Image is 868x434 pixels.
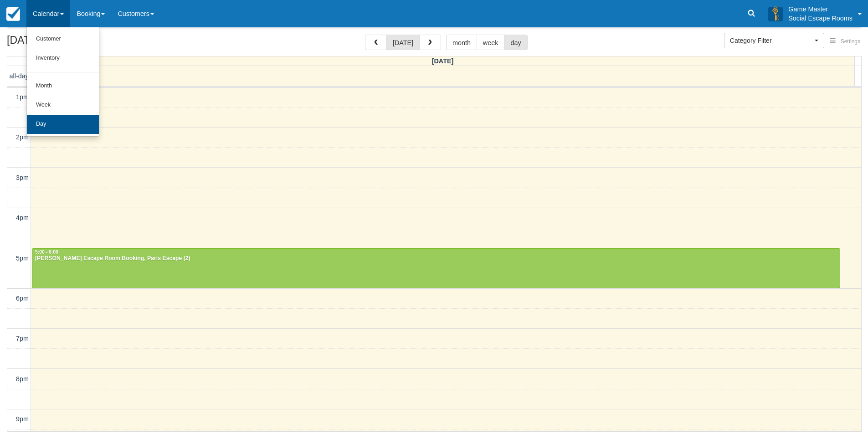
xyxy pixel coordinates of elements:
button: [DATE] [386,35,420,50]
a: Day [27,115,99,134]
p: Social Escape Rooms [788,14,853,23]
a: Customer [27,30,99,49]
button: Settings [824,35,866,48]
a: 5:00 - 6:00[PERSON_NAME] Escape Room Booking, Paris Escape (2) [32,248,840,288]
span: 5:00 - 6:00 [35,250,58,255]
span: all-day [10,72,29,80]
p: Game Master [788,5,853,14]
span: 6pm [16,295,29,302]
a: Month [27,77,99,96]
span: 2pm [16,133,29,141]
a: Week [27,96,99,115]
img: A3 [768,6,783,21]
span: 9pm [16,415,29,423]
span: 3pm [16,174,29,181]
span: 1pm [16,93,29,101]
button: day [504,35,527,50]
h2: [DATE] [7,35,122,51]
button: Category Filter [724,33,824,48]
button: week [477,35,505,50]
span: Settings [841,38,860,45]
span: 8pm [16,375,29,383]
span: 7pm [16,335,29,342]
span: 4pm [16,214,29,221]
span: Category Filter [730,36,812,45]
ul: Calendar [26,27,99,137]
div: [PERSON_NAME] Escape Room Booking, Paris Escape (2) [35,255,837,262]
span: 5pm [16,255,29,262]
a: Inventory [27,49,99,68]
span: [DATE] [432,57,454,65]
button: month [446,35,477,50]
img: checkfront-main-nav-mini-logo.png [6,7,20,21]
